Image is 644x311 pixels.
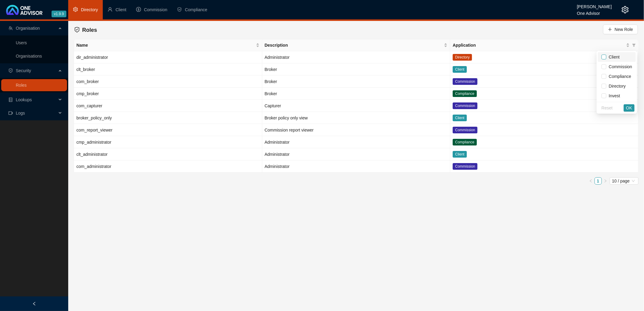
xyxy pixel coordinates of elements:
td: Broker policy only view [262,112,451,124]
td: Administrator [262,51,451,63]
span: Commission [453,102,478,109]
td: dir_administrator [74,51,262,63]
th: Description [262,39,451,51]
span: setting [73,7,78,12]
td: Administrator [262,148,451,160]
span: filter [631,41,637,50]
td: com_broker [74,75,262,88]
span: plus [608,27,612,32]
div: Page Size [610,177,639,185]
span: Application [453,42,625,48]
button: right [602,177,609,185]
span: dollar [136,7,141,12]
td: Administrator [262,160,451,172]
span: Lookups [16,97,32,102]
td: com_capturer [74,100,262,112]
td: Commission report viewer [262,124,451,136]
td: com_report_viewer [74,124,262,136]
span: left [32,302,36,306]
th: Name [74,39,262,51]
span: Commission [453,78,478,85]
li: 1 [595,177,602,185]
div: One Advisor [577,8,612,15]
span: filter [632,43,636,47]
span: Directory [453,54,472,61]
span: user [108,7,112,12]
span: Commission [144,7,167,12]
td: Broker [262,75,451,88]
span: safety-certificate [8,69,13,73]
td: clt_broker [74,63,262,75]
td: clt_administrator [74,148,262,160]
span: setting [622,6,629,13]
a: 1 [595,178,602,184]
span: Invest [606,93,620,98]
td: Broker [262,88,451,100]
td: Broker [262,63,451,75]
span: Commission [606,64,632,69]
span: v1.9.9 [52,11,66,17]
span: Roles [82,27,97,33]
span: Directory [81,7,98,12]
span: Compliance [453,90,477,97]
li: Previous Page [587,177,595,185]
span: Client [453,66,467,73]
span: 10 / page [612,178,636,184]
span: team [8,26,13,30]
th: Application [450,39,639,51]
span: left [589,179,593,183]
a: Users [16,40,27,45]
td: Administrator [262,136,451,148]
span: Commission [453,163,478,170]
a: Roles [16,83,27,88]
span: Client [453,151,467,158]
td: Capturer [262,100,451,112]
span: Client [453,115,467,121]
span: Organisation [16,26,40,31]
img: 2df55531c6924b55f21c4cf5d4484680-logo-light.svg [6,5,42,15]
li: Next Page [602,177,609,185]
a: Organisations [16,54,42,59]
span: Client [606,55,620,59]
span: Name [76,42,255,48]
span: Commission [453,127,478,133]
button: OK [624,104,635,112]
span: video-camera [8,111,13,115]
span: Compliance [185,7,207,12]
div: [PERSON_NAME] [577,2,612,8]
span: Compliance [453,139,477,145]
span: OK [626,105,632,111]
span: safety [177,7,182,12]
td: cmp_broker [74,88,262,100]
span: New Role [615,26,633,33]
span: Client [116,7,126,12]
span: Description [265,42,443,48]
td: com_administrator [74,160,262,172]
span: Security [16,68,31,73]
span: Compliance [606,74,631,79]
span: safety-certificate [74,27,80,32]
span: right [604,179,607,183]
span: Logs [16,111,25,115]
button: left [587,177,595,185]
td: broker_policy_only [74,112,262,124]
button: New Role [603,25,638,34]
td: cmp_administrator [74,136,262,148]
button: Reset [599,104,615,112]
span: Directory [606,84,626,89]
span: database [8,98,13,102]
